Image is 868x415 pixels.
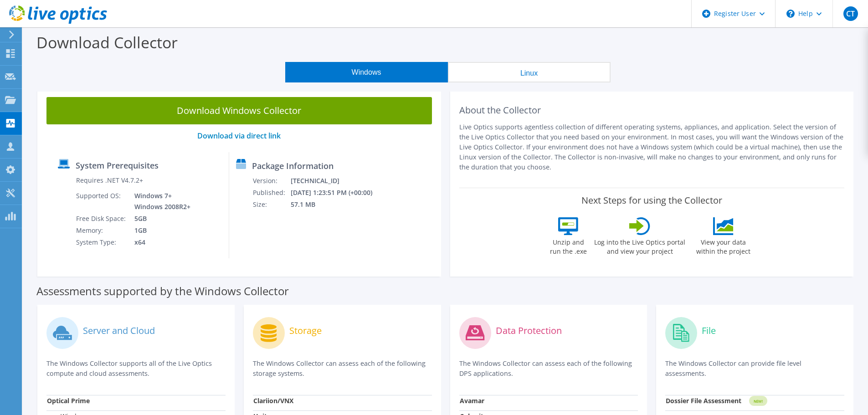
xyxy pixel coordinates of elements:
[690,235,756,256] label: View your data within the project
[448,62,611,82] button: Linux
[128,225,192,236] td: 1GB
[289,326,322,335] label: Storage
[252,187,290,199] td: Published:
[76,225,128,236] td: Memory:
[46,97,432,124] a: Download Windows Collector
[47,396,90,405] strong: Optical Prime
[76,213,128,225] td: Free Disk Space:
[290,175,385,187] td: [TECHNICAL_ID]
[459,359,638,379] p: The Windows Collector can assess each of the following DPS applications.
[290,199,385,210] td: 57.1 MB
[843,6,858,21] span: CT
[666,396,741,405] strong: Dossier File Assessment
[665,359,844,379] p: The Windows Collector can provide file level assessments.
[459,105,845,116] h2: About the Collector
[128,236,192,248] td: x64
[786,10,795,18] svg: \n
[197,131,281,141] a: Download via direct link
[83,326,155,335] label: Server and Cloud
[76,176,143,185] label: Requires .NET V4.7.2+
[46,359,226,379] p: The Windows Collector supports all of the Live Optics compute and cloud assessments.
[253,359,432,379] p: The Windows Collector can assess each of the following storage systems.
[76,190,128,213] td: Supported OS:
[581,195,722,206] label: Next Steps for using the Collector
[547,235,589,256] label: Unzip and run the .exe
[459,122,845,172] p: Live Optics supports agentless collection of different operating systems, appliances, and applica...
[36,287,289,296] label: Assessments supported by the Windows Collector
[253,396,293,405] strong: Clariion/VNX
[76,161,159,170] label: System Prerequisites
[496,326,562,335] label: Data Protection
[252,199,290,210] td: Size:
[128,213,192,225] td: 5GB
[128,190,192,213] td: Windows 7+ Windows 2008R2+
[252,161,334,170] label: Package Information
[252,175,290,187] td: Version:
[36,32,178,53] label: Download Collector
[594,235,686,256] label: Log into the Live Optics portal and view your project
[754,399,763,404] tspan: NEW!
[460,396,484,405] strong: Avamar
[76,236,128,248] td: System Type:
[290,187,385,199] td: [DATE] 1:23:51 PM (+00:00)
[702,326,716,335] label: File
[285,62,448,82] button: Windows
